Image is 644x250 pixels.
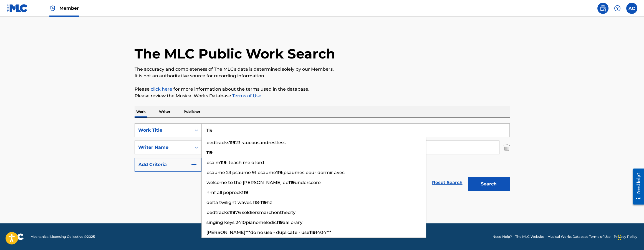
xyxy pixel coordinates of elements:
[135,45,335,62] h1: The MLC Public Work Search
[309,230,315,235] strong: 119
[135,73,510,79] p: It is not an authoritative source for recording information.
[206,210,229,215] span: bedtracks
[206,170,276,175] span: psaume 23 psaume 91 psaume
[616,223,644,250] iframe: Chat Widget
[206,180,289,185] span: welcome to the [PERSON_NAME] ep
[31,234,95,239] span: Mechanical Licensing Collective © 2025
[547,234,610,239] a: Musical Works Database Terms of Use
[135,86,510,93] p: Please for more information about the terms used in the database.
[614,5,621,12] img: help
[229,140,235,145] strong: 119
[515,234,544,239] a: The MLC Website
[226,160,264,165] span: : teach me o lord
[206,140,229,145] span: bedtracks
[504,141,510,154] img: Delete Criterion
[135,123,510,194] form: Search Form
[7,4,28,12] img: MLC Logo
[597,3,608,14] a: Public Search
[135,93,510,99] p: Please review the Musical Works Database
[206,160,220,165] span: psalm
[468,177,510,191] button: Search
[242,190,248,195] strong: 119
[206,190,242,195] span: hmf all poprock
[7,233,24,240] img: logo
[135,106,147,118] p: Work
[138,127,188,134] div: Work Title
[135,66,510,73] p: The accuracy and completeness of The MLC's data is determined solely by our Members.
[493,234,512,239] a: Need Help?
[49,5,56,12] img: Top Rightsholder
[229,210,235,215] strong: 119
[429,177,465,189] a: Reset Search
[206,220,277,225] span: singing keys 2410pianomelodic
[282,170,345,175] span: (psaumes pour dormir avec
[626,3,637,14] div: User Menu
[277,220,283,225] strong: 119
[231,93,261,98] a: Terms of Use
[261,200,267,205] strong: 119
[59,5,79,11] span: Member
[283,220,302,225] span: aalibrary
[289,180,295,185] strong: 119
[220,160,226,165] strong: 119
[138,144,188,151] div: Writer Name
[276,170,282,175] strong: 119
[235,210,296,215] span: 76 soldiersmarchonthecity
[600,5,606,12] img: search
[135,158,202,172] button: Add Criteria
[628,164,644,209] iframe: Resource Center
[191,161,197,168] img: 9d2ae6d4665cec9f34b9.svg
[151,86,172,92] a: click here
[295,180,321,185] span: underscore
[206,200,261,205] span: delta twilight waves 118-
[267,200,272,205] span: hz
[612,3,623,14] div: Help
[614,234,637,239] a: Privacy Policy
[206,150,213,155] strong: 119
[618,229,621,246] div: Drag
[235,140,286,145] span: 23 raucousandrestless
[182,106,202,118] p: Publisher
[206,230,309,235] span: [PERSON_NAME]***do no use - duplicate - use
[157,106,172,118] p: Writer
